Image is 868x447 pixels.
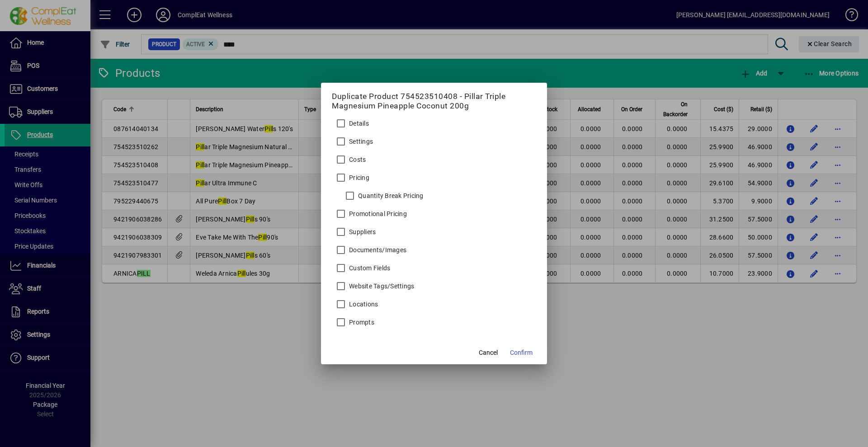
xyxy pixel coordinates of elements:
[332,92,536,111] h5: Duplicate Product 754523510408 - Pillar Triple Magnesium Pineapple Coconut 200g
[479,348,498,358] span: Cancel
[347,300,378,309] label: Locations
[347,245,406,254] label: Documents/Images
[347,173,369,182] label: Pricing
[474,344,503,361] button: Cancel
[347,227,376,236] label: Suppliers
[347,282,414,291] label: Website Tags/Settings
[347,119,369,128] label: Details
[347,155,366,164] label: Costs
[347,263,390,273] label: Custom Fields
[506,344,536,361] button: Confirm
[347,318,374,327] label: Prompts
[510,348,533,358] span: Confirm
[356,191,424,200] label: Quantity Break Pricing
[347,137,373,146] label: Settings
[347,209,407,218] label: Promotional Pricing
